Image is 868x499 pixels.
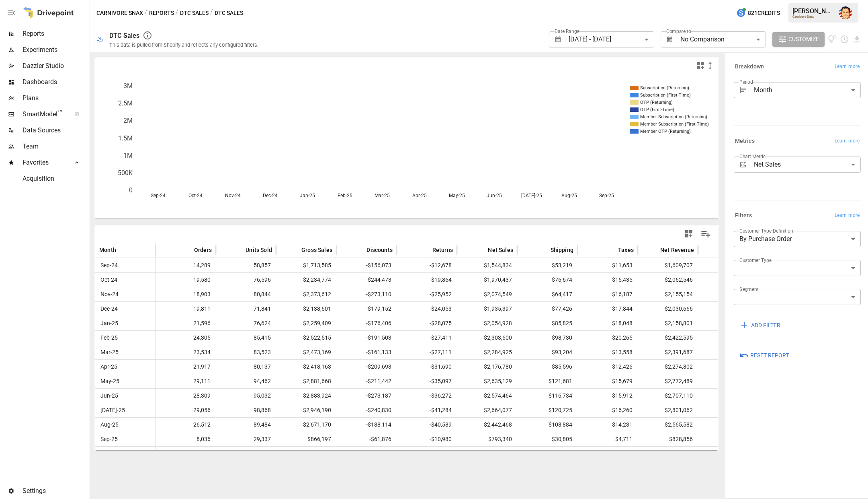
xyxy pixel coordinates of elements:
[338,193,352,198] text: Feb-25
[739,257,772,264] label: Customer Type
[401,345,453,359] span: -$27,111
[340,345,393,359] span: -$161,133
[461,374,513,388] span: $2,635,129
[99,316,119,330] span: Jan-25
[301,246,332,254] span: Gross Sales
[642,432,694,446] span: $828,856
[99,389,119,403] span: Jun-25
[640,100,673,105] text: OTP (Returning)
[640,93,691,98] text: Subscription (First-Time)
[160,345,212,359] span: 23,534
[99,345,120,359] span: Mar-25
[340,287,393,301] span: -$273,110
[733,6,783,21] button: 821Credits
[95,74,719,219] div: A chart.
[581,273,634,287] span: $15,435
[354,244,366,256] button: Sort
[280,331,332,345] span: $2,522,515
[340,316,393,330] span: -$176,406
[792,15,834,19] div: Carnivore Snax
[461,432,513,446] span: $793,340
[581,418,634,432] span: $14,231
[734,231,861,247] div: By Purchase Order
[581,258,634,272] span: $11,653
[551,246,573,254] span: Shipping
[642,360,694,374] span: $2,274,802
[521,389,573,403] span: $116,734
[461,287,513,301] span: $2,074,549
[412,193,427,198] text: Apr-25
[220,345,272,359] span: 83,523
[735,62,764,71] h6: Breakdown
[220,331,272,345] span: 85,415
[220,273,272,287] span: 76,596
[99,432,119,446] span: Sep-25
[340,403,393,417] span: -$240,830
[220,432,272,446] span: 29,337
[599,193,614,198] text: Sep-25
[280,403,332,417] span: $2,946,190
[660,246,694,254] span: Net Revenue
[735,137,755,146] h6: Metrics
[461,316,513,330] span: $2,054,928
[280,345,332,359] span: $2,473,169
[263,193,278,198] text: Dec-24
[401,331,453,345] span: -$27,411
[401,374,453,388] span: -$35,097
[99,418,120,432] span: Aug-25
[835,212,860,220] span: Learn more
[618,246,634,254] span: Taxes
[680,31,766,47] div: No Comparison
[23,61,88,71] span: Dazzler Studio
[581,374,634,388] span: $15,679
[401,360,453,374] span: -$31,690
[99,287,120,301] span: Nov-24
[697,225,715,243] button: Manage Columns
[233,244,245,256] button: Sort
[642,331,694,345] span: $2,422,595
[220,316,272,330] span: 76,624
[57,108,63,118] span: ™
[220,389,272,403] span: 95,032
[401,418,453,432] span: -$40,589
[792,7,834,15] div: [PERSON_NAME]
[640,107,674,112] text: OTP (First-Time)
[220,360,272,374] span: 80,137
[160,418,212,432] span: 26,512
[461,389,513,403] span: $2,574,464
[117,244,128,256] button: Sort
[109,32,139,39] div: DTC Sales
[182,244,193,256] button: Sort
[521,432,573,446] span: $30,805
[839,6,852,19] img: Austin Gardner-Smith
[461,258,513,272] span: $1,544,834
[280,316,332,330] span: $2,259,409
[432,246,453,254] span: Returns
[149,8,174,18] button: Reports
[340,273,393,287] span: -$244,473
[160,389,212,403] span: 28,309
[23,109,66,119] span: SmartModel
[160,316,212,330] span: 21,596
[23,45,88,55] span: Experiments
[521,360,573,374] span: $85,596
[561,193,577,198] text: Aug-25
[23,126,88,135] span: Data Sources
[340,389,393,403] span: -$273,187
[280,418,332,432] span: $2,671,170
[521,273,573,287] span: $76,674
[461,302,513,316] span: $1,935,397
[340,432,393,446] span: -$61,876
[118,99,133,107] text: 2.5M
[640,85,689,91] text: Subscription (Returning)
[401,287,453,301] span: -$25,952
[538,244,550,256] button: Sort
[401,273,453,287] span: -$19,864
[340,331,393,345] span: -$191,503
[461,418,513,432] span: $2,442,468
[340,360,393,374] span: -$209,693
[581,316,634,330] span: $18,048
[123,152,133,159] text: 1M
[160,302,212,316] span: 19,811
[834,2,857,24] button: Austin Gardner-Smith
